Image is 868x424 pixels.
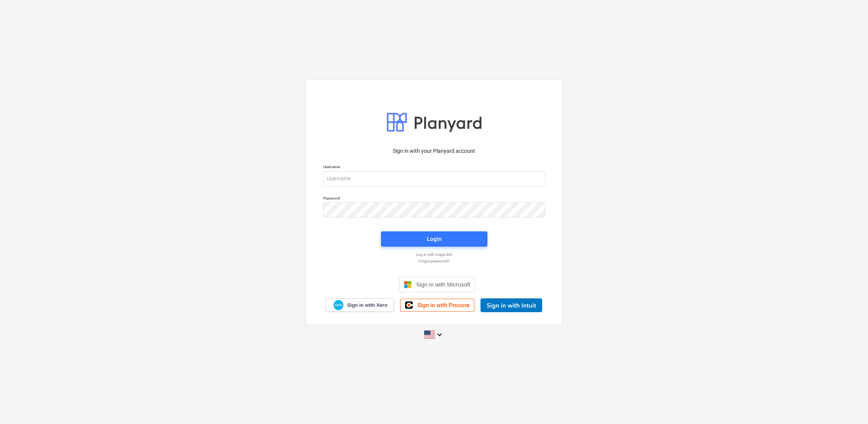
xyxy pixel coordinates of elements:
div: Login [427,234,441,244]
span: Sign in with Procore [417,302,469,309]
i: keyboard_arrow_down [435,330,444,339]
span: Sign in with Microsoft [416,281,471,288]
a: Forgot password? [319,259,549,264]
span: Sign in with Xero [347,302,387,309]
a: Sign in with Procore [400,299,474,312]
p: Username [323,164,545,171]
img: Xero logo [333,300,343,310]
img: Microsoft logo [404,281,412,288]
button: Login [381,231,487,247]
p: Password [323,196,545,202]
input: Username [323,171,545,187]
a: Log in with magic link [319,252,549,257]
p: Sign in with your Planyard account [323,147,545,155]
a: Sign in with Xero [326,298,394,312]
